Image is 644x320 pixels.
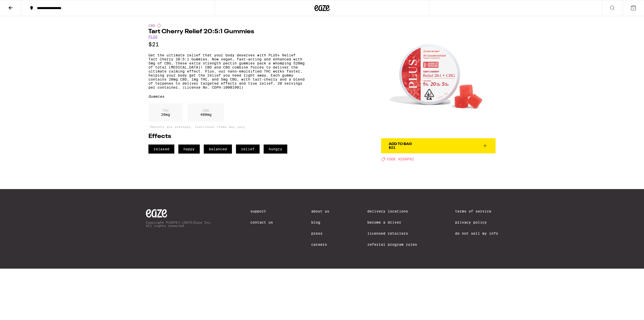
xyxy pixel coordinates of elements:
h2: Effects [148,133,305,139]
a: Support [250,209,273,213]
p: Get the ultimate relief that your body deserves with PLUS+ Relief Tart Cherry 20:5:1 Gummies. Now... [148,53,305,89]
a: Blog [311,220,329,224]
div: 20 mg [148,103,183,122]
a: Careers [311,242,329,246]
span: balanced [204,145,232,154]
a: Privacy Policy [455,220,498,224]
img: PLUS - Tart Cherry Relief 20:5:1 Gummies [381,24,496,138]
a: Contact Us [250,220,273,224]
a: Terms of Service [455,209,498,213]
div: CBD [148,24,305,28]
span: happy [178,145,200,154]
p: CBD [200,109,212,113]
p: *Amounts are averages, individual items may vary. [148,125,305,128]
div: Gummies [148,94,305,98]
a: Licensed Retailers [367,231,417,235]
button: Add To Bag$21 [381,138,496,153]
a: About Us [311,209,329,213]
a: Do Not Sell My Info [455,231,498,235]
p: Copyright © [DATE]-[DATE] Eaze Inc. All rights reserved. [146,221,212,227]
h1: Tart Cherry Relief 20:5:1 Gummies [148,29,305,35]
p: THC [161,109,170,113]
img: cbdColor.svg [157,24,161,28]
a: Press [311,231,329,235]
a: Referral Program Rules [367,242,417,246]
span: relaxed [148,145,174,154]
span: hungry [264,145,287,154]
a: PLUS [148,35,157,39]
span: CODE HIGHFRI [387,157,414,161]
div: 400 mg [188,103,224,122]
span: relief [236,145,260,154]
div: Add To Bag [389,142,412,146]
span: $21 [389,146,395,150]
a: Delivery Locations [367,209,417,213]
a: Become a Driver [367,220,417,224]
p: $21 [148,41,305,48]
